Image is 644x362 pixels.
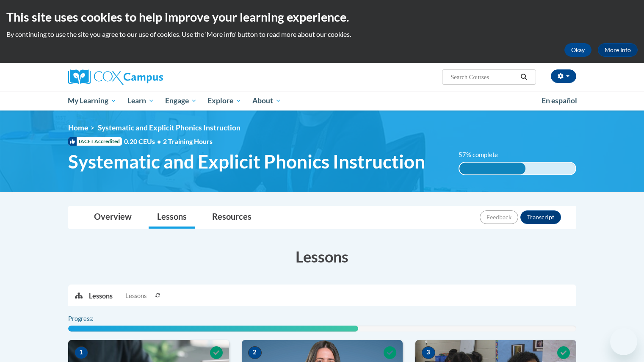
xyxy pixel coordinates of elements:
[75,346,88,359] span: 1
[68,96,116,106] span: My Learning
[68,150,425,173] span: Systematic and Explicit Phonics Instruction
[68,246,576,267] h3: Lessons
[68,137,122,146] span: IACET Accredited
[248,346,262,359] span: 2
[127,96,154,106] span: Learn
[89,291,113,301] p: Lessons
[6,30,638,39] p: By continuing to use the site you agree to our use of cookies. Use the ‘More info’ button to read...
[68,69,163,85] img: Cox Campus
[551,69,576,83] button: Account Settings
[450,72,517,82] input: Search Courses
[564,43,591,57] button: Okay
[598,43,638,57] a: More Info
[459,150,507,160] label: 57% complete
[207,96,241,106] span: Explore
[163,137,213,145] span: 2 Training Hours
[68,69,229,85] a: Cox Campus
[124,137,163,146] span: 0.20 CEUs
[202,91,247,111] a: Explore
[6,8,638,25] h2: This site uses cookies to help improve your learning experience.
[68,314,117,323] label: Progress:
[98,123,240,132] span: Systematic and Explicit Phonics Instruction
[157,137,161,145] span: •
[68,123,88,132] a: Home
[610,328,637,355] iframe: Button to launch messaging window
[480,210,518,224] button: Feedback
[63,91,122,111] a: My Learning
[247,91,287,111] a: About
[204,206,260,229] a: Resources
[542,96,577,105] span: En español
[252,96,281,106] span: About
[122,91,160,111] a: Learn
[520,210,561,224] button: Transcript
[86,206,140,229] a: Overview
[459,163,525,174] div: 57% complete
[160,91,202,111] a: Engage
[125,291,146,301] span: Lessons
[422,346,435,359] span: 3
[517,72,530,82] button: Search
[55,91,589,111] div: Main menu
[165,96,197,106] span: Engage
[149,206,195,229] a: Lessons
[536,92,583,110] a: En español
